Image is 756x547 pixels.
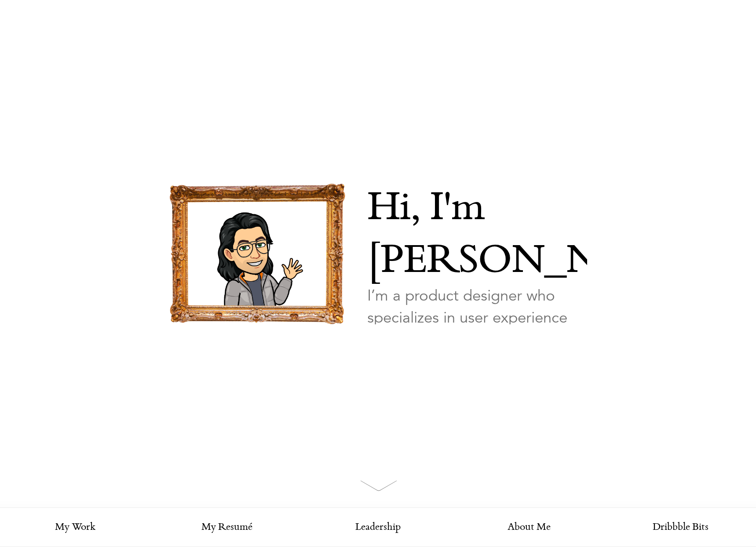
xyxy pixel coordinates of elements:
[367,285,587,351] p: I’m a product designer who specializes in user experience and interaction design
[367,184,587,289] p: Hi, I'm [PERSON_NAME]
[360,480,397,491] img: arrow.svg
[169,184,345,324] img: picture-frame.png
